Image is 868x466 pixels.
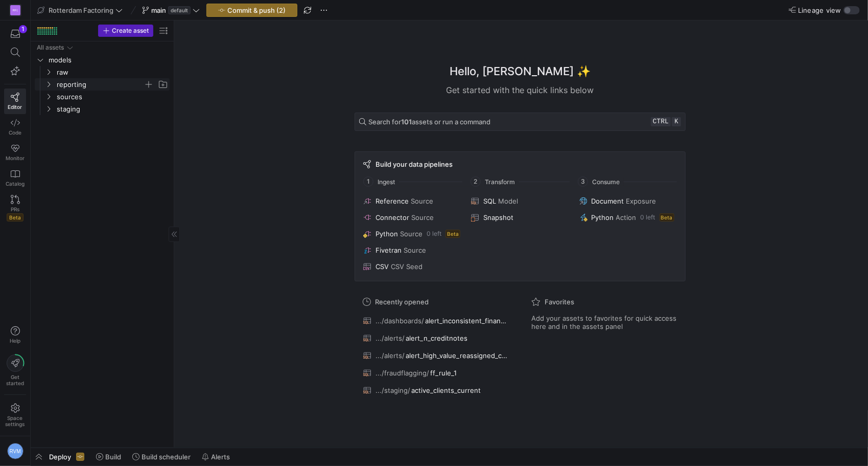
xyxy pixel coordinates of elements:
span: Python [376,230,398,238]
span: active_clients_current [411,386,481,394]
span: Deploy [49,453,71,461]
div: RVM [7,443,24,459]
button: Build [91,448,126,465]
span: Source [404,246,426,254]
button: Commit & push (2) [206,4,297,17]
div: Press SPACE to select this row. [35,54,170,66]
span: Build [105,453,121,461]
button: SQLModel [469,195,571,207]
button: .../staging/active_clients_current [361,384,511,397]
span: Add your assets to favorites for quick access here and in the assets panel [531,314,677,330]
button: DocumentExposure [577,195,679,207]
span: Search for assets or run a command [368,118,490,126]
span: sources [57,91,168,103]
span: Monitor [6,155,25,161]
span: Beta [7,213,24,221]
span: models [49,54,168,66]
span: Model [498,197,518,205]
button: Rotterdam Factoring [35,4,125,17]
span: .../staging/ [376,386,410,394]
div: Press SPACE to select this row. [35,66,170,78]
div: All assets [37,44,64,51]
span: Source [400,230,423,238]
button: Search for101assets or run a commandctrlk [355,113,686,131]
span: Lineage view [798,6,841,14]
span: Create asset [112,27,149,34]
button: .../fraudflagging/ff_rule_1 [361,366,511,380]
button: maindefault [139,4,202,17]
kbd: ctrl [651,117,671,126]
span: .../alerts/ [376,351,405,360]
button: Getstarted [4,350,26,390]
a: Code [4,114,26,140]
span: Python [592,213,614,221]
span: Recently opened [375,298,429,306]
span: Beta [445,230,460,238]
span: Help [9,338,21,344]
a: Catalog [4,165,26,191]
h1: Hello, [PERSON_NAME] ✨ [450,63,591,80]
span: Code [9,129,21,136]
div: Press SPACE to select this row. [35,41,170,54]
button: Create asset [98,25,153,37]
div: 1 [19,25,27,33]
span: raw [57,66,168,78]
span: default [168,6,191,14]
span: Snapshot [483,213,513,221]
button: Snapshot [469,211,571,224]
span: Beta [660,213,674,221]
button: Build scheduler [128,448,195,465]
span: Editor [8,104,22,110]
div: Get started with the quick links below [355,84,686,96]
span: Commit & push (2) [227,6,286,14]
span: SQL [483,197,496,205]
div: Press SPACE to select this row. [35,103,170,115]
a: RF( [4,2,26,19]
span: .../alerts/ [376,334,405,342]
button: Alerts [197,448,234,465]
div: Press SPACE to select this row. [35,78,170,91]
button: ConnectorSource [361,211,463,224]
span: staging [57,103,168,115]
button: Help [4,322,26,348]
div: Press SPACE to select this row. [35,91,170,103]
span: Space settings [6,415,25,427]
span: Alerts [211,453,230,461]
span: Build scheduler [142,453,191,461]
span: 0 left [641,214,655,221]
span: reporting [57,79,144,91]
button: 1 [4,25,26,43]
span: Build your data pipelines [376,160,453,168]
span: Get started [6,374,24,386]
button: PythonAction0 leftBeta [577,211,679,224]
span: .../fraudflagging/ [376,369,429,377]
span: CSV [376,262,389,271]
span: Exposure [626,197,656,205]
span: ff_rule_1 [430,369,457,377]
span: alert_n_creditnotes [406,334,467,342]
a: PRsBeta [4,191,26,226]
button: .../dashboards/alert_inconsistent_finance_statement [361,314,511,327]
a: Editor [4,88,26,114]
span: alert_inconsistent_finance_statement [425,317,508,325]
div: RF( [10,5,20,15]
button: ReferenceSource [361,195,463,207]
span: Rotterdam Factoring [49,6,113,14]
span: Source [411,197,433,205]
span: Fivetran [376,246,402,254]
strong: 101 [401,118,412,126]
span: 0 left [427,230,441,237]
span: Action [616,213,637,221]
span: main [151,6,166,14]
span: alert_high_value_reassigned_completed_invoices [406,351,508,360]
a: Monitor [4,140,26,165]
span: Favorites [545,298,574,306]
span: Document [592,197,624,205]
button: RVM [4,440,26,462]
button: PythonSource0 leftBeta [361,228,463,240]
a: Spacesettings [4,399,26,432]
button: .../alerts/alert_n_creditnotes [361,331,511,345]
span: Source [411,213,434,221]
span: PRs [11,206,19,212]
button: .../alerts/alert_high_value_reassigned_completed_invoices [361,349,511,362]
